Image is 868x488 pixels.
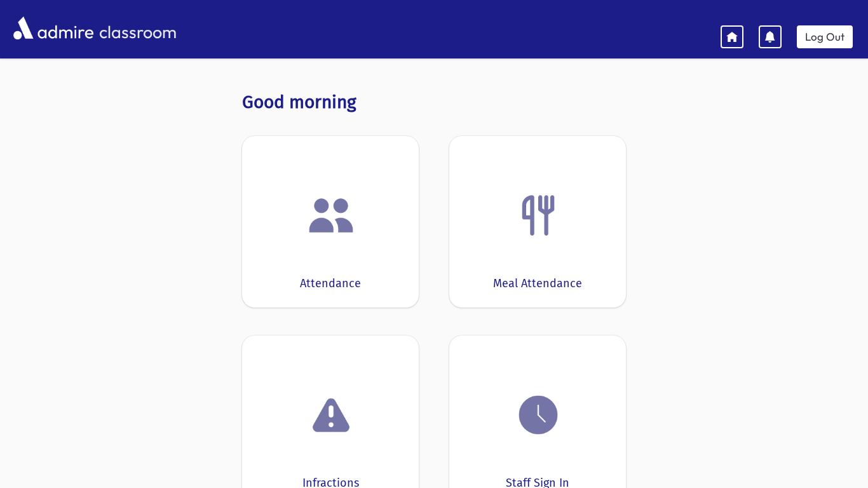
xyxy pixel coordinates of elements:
a: Log Out [797,25,853,48]
img: Fork.png [514,191,562,240]
span: classroom [97,11,177,45]
h3: Good morning [242,91,626,113]
img: exclamation.png [307,393,355,442]
img: AdmirePro [10,13,97,43]
img: users.png [307,191,355,240]
div: Meal Attendance [493,275,582,292]
div: Attendance [300,275,361,292]
img: clock.png [514,391,562,439]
